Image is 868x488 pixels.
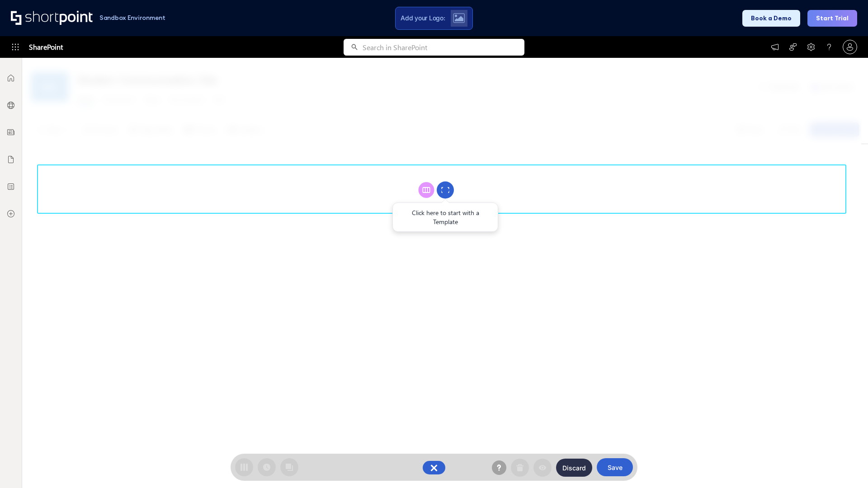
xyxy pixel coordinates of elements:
[823,445,868,488] iframe: Chat Widget
[99,15,165,20] h1: Sandbox Environment
[597,458,633,476] button: Save
[556,459,592,477] button: Discard
[453,13,465,23] img: Upload logo
[363,39,524,56] input: Search in SharePoint
[401,14,445,22] span: Add your Logo:
[742,10,800,27] button: Book a Demo
[29,36,63,58] span: SharePoint
[807,10,857,27] button: Start Trial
